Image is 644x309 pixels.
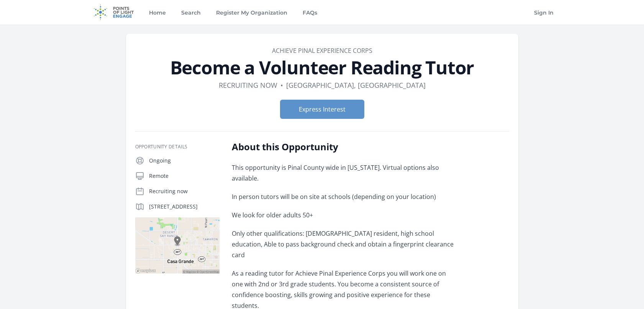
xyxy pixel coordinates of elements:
h2: About this Opportunity [232,141,456,153]
p: Recruiting now [149,187,220,195]
h3: Opportunity Details [135,144,220,150]
p: Ongoing [149,157,220,164]
p: Only other qualifications: [DEMOGRAPHIC_DATA] resident, high school education, Able to pass backg... [232,228,456,260]
img: Map [135,217,220,274]
p: [STREET_ADDRESS] [149,203,220,210]
h1: Become a Volunteer Reading Tutor [135,58,509,77]
p: In person tutors will be on site at schools (depending on your location) [232,191,456,202]
p: This opportunity is Pinal County wide in [US_STATE]. Virtual options also available. [232,162,456,184]
p: Remote [149,172,220,180]
button: Express Interest [280,100,364,119]
dd: [GEOGRAPHIC_DATA], [GEOGRAPHIC_DATA] [286,80,426,90]
p: We look for older adults 50+ [232,210,456,220]
div: • [280,80,283,90]
a: Achieve Pinal Experience Corps [272,46,372,55]
dd: Recruiting now [219,80,277,90]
